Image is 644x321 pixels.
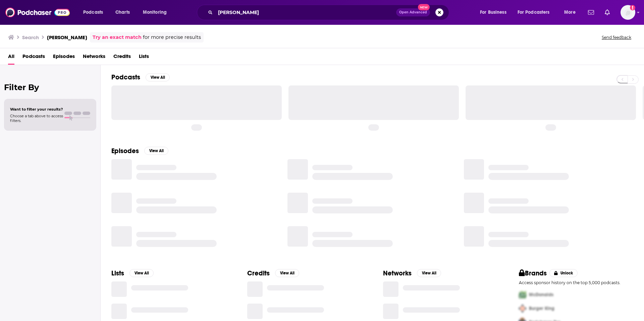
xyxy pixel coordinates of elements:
[111,7,134,18] a: Charts
[111,73,170,81] a: PodcastsView All
[275,269,299,277] button: View All
[621,5,635,20] img: User Profile
[8,51,14,65] a: All
[585,7,597,18] a: Show notifications dropdown
[396,8,430,16] button: Open AdvancedNew
[138,7,175,18] button: open menu
[383,269,441,277] a: NetworksView All
[10,107,63,112] span: Want to filter your results?
[383,269,412,277] h2: Networks
[5,6,70,19] img: Podchaser - Follow, Share and Rate Podcasts
[621,5,635,20] button: Show profile menu
[418,4,430,10] span: New
[139,51,149,65] a: Lists
[630,5,635,10] svg: Add a profile image
[519,280,633,285] p: Access sponsor history on the top 5,000 podcasts.
[10,114,63,123] span: Choose a tab above to access filters.
[22,34,39,41] h3: Search
[4,82,96,92] h2: Filter By
[247,269,270,277] h2: Credits
[53,51,75,65] a: Episodes
[516,302,529,315] img: Second Pro Logo
[480,8,506,17] span: For Business
[115,8,130,17] span: Charts
[129,269,154,277] button: View All
[111,147,168,155] a: EpisodesView All
[203,5,455,20] div: Search podcasts, credits, & more...
[143,34,201,41] span: for more precise results
[215,7,396,18] input: Search podcasts, credits, & more...
[78,7,112,18] button: open menu
[600,35,633,40] button: Send feedback
[113,51,131,65] a: Credits
[83,8,103,17] span: Podcasts
[22,51,45,65] a: Podcasts
[529,306,554,311] span: Burger King
[621,5,635,20] span: Logged in as kgolds
[513,7,559,18] button: open menu
[518,8,550,17] span: For Podcasters
[559,7,584,18] button: open menu
[602,7,612,18] a: Show notifications dropdown
[111,269,124,277] h2: Lists
[93,34,142,41] a: Try an exact match
[399,11,427,14] span: Open Advanced
[83,51,105,65] a: Networks
[516,288,529,302] img: First Pro Logo
[247,269,299,277] a: CreditsView All
[519,269,547,277] h2: Brands
[111,73,140,81] h2: Podcasts
[549,269,578,277] button: Unlock
[417,269,441,277] button: View All
[475,7,515,18] button: open menu
[47,34,87,41] h3: [PERSON_NAME]
[564,8,576,17] span: More
[111,147,139,155] h2: Episodes
[143,8,167,17] span: Monitoring
[529,292,553,298] span: McDonalds
[111,269,154,277] a: ListsView All
[146,73,170,81] button: View All
[144,147,168,155] button: View All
